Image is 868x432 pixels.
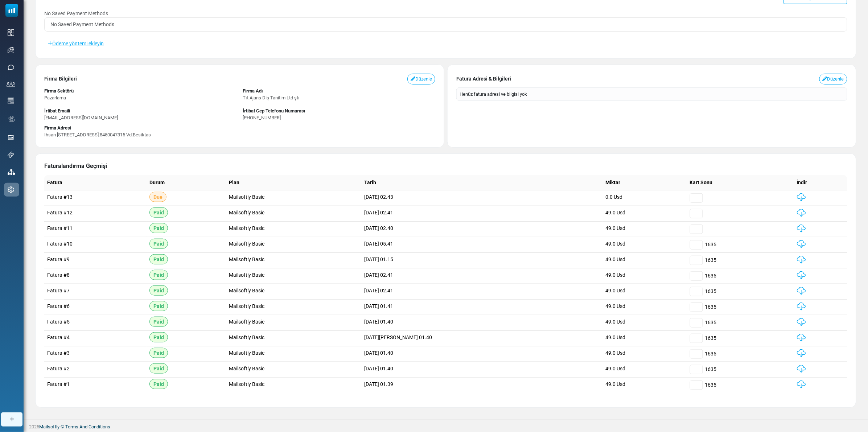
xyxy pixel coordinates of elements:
td: 49.0 Usd [602,268,687,284]
span: Ti̇t Ajans Diş Tanitim Ltd şti̇ [243,95,300,100]
td: Fatura #7 [44,284,147,299]
td: Mailsoftly Basic [226,268,361,284]
span: 1635 [705,272,717,280]
th: Durum [147,175,226,190]
td: [DATE] 01.15 [361,252,602,268]
td: Mailsoftly Basic [226,221,361,237]
td: [DATE] 01.40 [361,346,602,362]
span: Paid [149,285,168,296]
td: Fatura #13 [44,190,147,206]
img: sms-icon.png [8,64,14,71]
th: Plan [226,175,361,190]
span: translation missing: tr.billing.no_saved_payment_methods [44,11,108,16]
td: [DATE] 01.41 [361,299,602,315]
th: Tarih [361,175,602,190]
span: Paid [149,270,168,280]
span: translation missing: tr.billing.no_saved_payment_methods [50,21,114,27]
td: 49.0 Usd [602,252,687,268]
td: Mailsoftly Basic [226,237,361,252]
td: Fatura #3 [44,346,147,362]
img: landing_pages.svg [8,134,14,141]
span: 1635 [705,366,717,373]
a: Ödeme yöntemi ekleyin [44,37,107,50]
span: Paid [149,254,168,264]
span: İrtibat Emaili [44,108,70,114]
img: support-icon.svg [8,152,14,158]
span: Paid [149,301,168,311]
td: Fatura #8 [44,268,147,284]
td: Fatura #2 [44,362,147,377]
a: Düzenle [407,74,435,85]
span: [PHONE_NUMBER] [243,115,281,120]
span: Paid [149,223,168,233]
td: [DATE] 01.40 [361,362,602,377]
img: settings-icon.svg [8,186,14,193]
span: Fatura Adresi & Bilgileri [456,75,511,83]
span: Firma Adı [243,88,263,94]
td: 49.0 Usd [602,299,687,315]
td: Mailsoftly Basic [226,346,361,362]
td: 49.0 Usd [602,330,687,346]
td: Fatura #5 [44,315,147,330]
td: Fatura #1 [44,377,147,393]
img: mailsoftly_icon_blue_white.svg [5,4,18,17]
span: Paid [149,363,168,374]
th: Kart Sonu [687,175,794,190]
td: Fatura #4 [44,330,147,346]
td: Fatura #6 [44,299,147,315]
td: Mailsoftly Basic [226,252,361,268]
img: email-templates-icon.svg [8,98,14,104]
span: translation missing: tr.layouts.footer.terms_and_conditions [65,424,110,429]
span: 1635 [705,256,717,264]
span: Paid [149,239,168,249]
span: [EMAIL_ADDRESS][DOMAIN_NAME] [44,115,118,120]
td: 49.0 Usd [602,346,687,362]
span: Paid [149,207,168,218]
h6: Faturalandırma Geçmişi [44,162,847,169]
td: 0.0 Usd [602,190,687,206]
a: Düzenle [819,74,847,85]
td: [DATE] 05.41 [361,237,602,252]
span: 1635 [705,241,717,248]
th: Fatura [44,175,147,190]
span: 1635 [705,319,717,326]
a: Mailsoftly © [39,424,64,429]
span: 1635 [705,303,717,311]
span: Paid [149,379,168,389]
img: contacts-icon.svg [7,82,15,87]
td: Mailsoftly Basic [226,330,361,346]
span: Ihsan [STREET_ADDRESS]:8450047315 Vd:Besiktas [44,132,151,137]
span: Firma Adresi [44,125,71,131]
span: Paid [149,348,168,358]
td: Mailsoftly Basic [226,299,361,315]
td: Mailsoftly Basic [226,377,361,393]
td: 49.0 Usd [602,315,687,330]
td: [DATE] 02.41 [361,268,602,284]
td: [DATE] 01.40 [361,315,602,330]
th: Miktar [602,175,687,190]
a: Terms And Conditions [65,424,110,429]
div: Henüz fatura adresi ve bilgisi yok [456,87,847,101]
span: Paid [149,332,168,342]
td: 49.0 Usd [602,284,687,299]
img: campaigns-icon.png [8,47,14,53]
td: Mailsoftly Basic [226,284,361,299]
td: [DATE][PERSON_NAME] 01.40 [361,330,602,346]
td: 49.0 Usd [602,206,687,221]
td: Mailsoftly Basic [226,362,361,377]
span: 1635 [705,288,717,295]
span: İrtibat Cep Telefonu Numarası [243,108,305,114]
td: Fatura #11 [44,221,147,237]
td: Fatura #9 [44,252,147,268]
span: 1635 [705,350,717,358]
span: Pazarlama [44,95,66,100]
td: Mailsoftly Basic [226,315,361,330]
span: Firma Bilgileri [44,75,77,83]
td: [DATE] 02.41 [361,284,602,299]
td: [DATE] 02.40 [361,221,602,237]
td: 49.0 Usd [602,237,687,252]
td: 49.0 Usd [602,221,687,237]
img: dashboard-icon.svg [8,29,14,36]
td: [DATE] 02.43 [361,190,602,206]
span: 1635 [705,381,717,389]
